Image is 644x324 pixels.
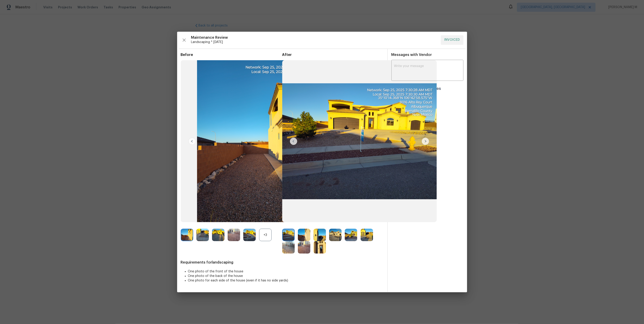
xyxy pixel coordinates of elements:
span: After [282,53,384,57]
span: Landscaping * [DATE] [191,40,437,44]
span: Messages with Vendor [391,53,432,57]
li: One photo for each side of the house (even if it has no side yards) [188,278,384,283]
img: left-chevron-button-url [290,138,297,145]
li: One photo of the front of the house [188,269,384,274]
div: +3 [259,229,272,241]
span: Before [181,53,282,57]
img: right-chevron-button-url [422,138,429,145]
span: Requirements for landscaping [181,260,384,265]
img: left-chevron-button-url [188,138,196,145]
span: Maintenance Review [191,35,437,40]
li: One photo of the back of the house [188,274,384,278]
